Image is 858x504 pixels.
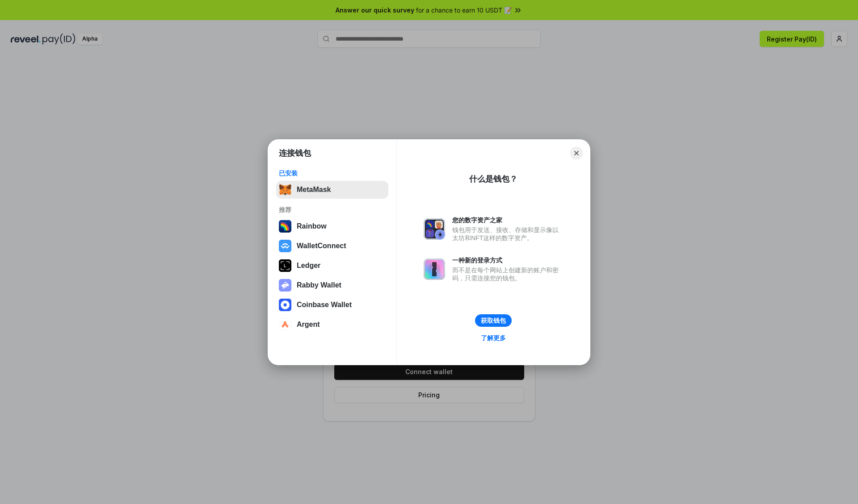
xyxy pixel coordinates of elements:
[276,217,388,235] button: Rainbow
[276,257,388,275] button: Ledger
[424,218,445,240] img: svg+xml,%3Csvg%20xmlns%3D%22http%3A%2F%2Fwww.w3.org%2F2000%2Fsvg%22%20fill%3D%22none%22%20viewBox...
[297,301,352,309] div: Coinbase Wallet
[452,256,563,264] div: 一种新的登录方式
[297,242,346,250] div: WalletConnect
[279,220,291,233] img: svg+xml,%3Csvg%20width%3D%22120%22%20height%3D%22120%22%20viewBox%3D%220%200%20120%20120%22%20fil...
[276,237,388,255] button: WalletConnect
[481,334,506,342] div: 了解更多
[279,240,291,252] img: svg+xml,%3Csvg%20width%3D%2228%22%20height%3D%2228%22%20viewBox%3D%220%200%2028%2028%22%20fill%3D...
[279,169,386,177] div: 已安装
[279,148,311,158] h1: 连接钱包
[475,332,511,344] a: 了解更多
[279,206,386,214] div: 推荐
[297,281,341,289] div: Rabby Wallet
[424,258,445,280] img: svg+xml,%3Csvg%20xmlns%3D%22http%3A%2F%2Fwww.w3.org%2F2000%2Fsvg%22%20fill%3D%22none%22%20viewBox...
[570,147,583,159] button: Close
[276,276,388,294] button: Rabby Wallet
[297,321,320,329] div: Argent
[276,296,388,314] button: Coinbase Wallet
[279,318,291,331] img: svg+xml,%3Csvg%20width%3D%2228%22%20height%3D%2228%22%20viewBox%3D%220%200%2028%2028%22%20fill%3D...
[276,316,388,333] button: Argent
[279,183,291,196] img: svg+xml,%3Csvg%20fill%3D%22none%22%20height%3D%2233%22%20viewBox%3D%220%200%2035%2033%22%20width%...
[279,299,291,311] img: svg+xml,%3Csvg%20width%3D%2228%22%20height%3D%2228%22%20viewBox%3D%220%200%2028%2028%22%20fill%3D...
[297,186,331,194] div: MetaMask
[279,279,291,292] img: svg+xml,%3Csvg%20xmlns%3D%22http%3A%2F%2Fwww.w3.org%2F2000%2Fsvg%22%20fill%3D%22none%22%20viewBox...
[297,222,327,230] div: Rainbow
[452,226,563,242] div: 钱包用于发送、接收、存储和显示像以太坊和NFT这样的数字资产。
[481,317,506,325] div: 获取钱包
[469,174,517,184] div: 什么是钱包？
[452,266,563,282] div: 而不是在每个网站上创建新的账户和密码，只需连接您的钱包。
[279,259,291,272] img: svg+xml,%3Csvg%20xmlns%3D%22http%3A%2F%2Fwww.w3.org%2F2000%2Fsvg%22%20width%3D%2228%22%20height%3...
[452,216,563,224] div: 您的数字资产之家
[297,262,320,270] div: Ledger
[475,314,512,327] button: 获取钱包
[276,181,388,199] button: MetaMask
